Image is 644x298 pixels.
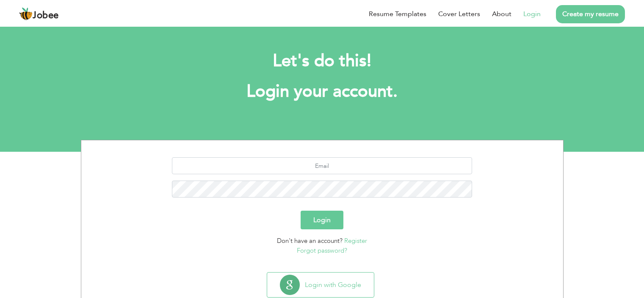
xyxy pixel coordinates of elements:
[523,9,541,19] a: Login
[438,9,480,19] a: Cover Letters
[556,5,625,23] a: Create my resume
[297,246,347,255] a: Forgot password?
[19,7,33,21] img: jobee.io
[492,9,511,19] a: About
[344,237,367,245] a: Register
[369,9,426,19] a: Resume Templates
[267,273,374,297] button: Login with Google
[277,237,343,245] span: Don't have an account?
[172,157,472,174] input: Email
[301,211,343,229] button: Login
[94,50,551,72] h2: Let's do this!
[94,81,551,103] h1: Login your account.
[19,7,59,21] a: Jobee
[33,11,59,20] span: Jobee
